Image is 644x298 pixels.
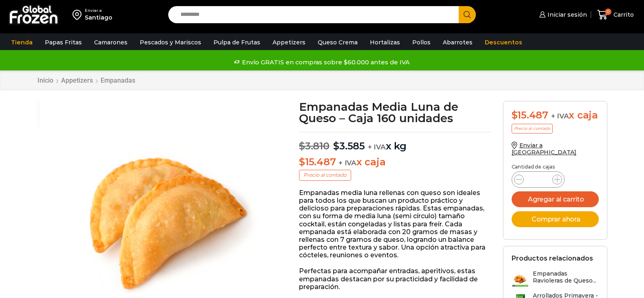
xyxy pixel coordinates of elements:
a: Enviar a [GEOGRAPHIC_DATA] [512,142,577,156]
span: 0 [605,9,611,15]
a: Hortalizas [366,35,404,50]
button: Search button [459,6,476,23]
p: Precio al contado [299,170,351,180]
a: Queso Crema [314,35,362,50]
img: address-field-icon.svg [73,8,85,22]
p: Perfectas para acompañar entradas, aperitivos, estas empanadas destacan por su practicidad y faci... [299,267,491,291]
a: Papas Fritas [41,35,86,50]
a: 0 Carrito [595,5,636,24]
bdi: 3.810 [299,140,330,152]
div: x caja [512,110,599,121]
div: Enviar a [85,8,112,13]
div: Santiago [85,13,112,22]
input: Product quantity [530,174,546,185]
span: + IVA [551,112,569,120]
span: Carrito [611,11,634,19]
p: Precio al contado [512,124,553,134]
p: Cantidad de cajas [512,164,599,170]
span: Iniciar sesión [545,11,587,19]
a: Tienda [7,35,37,50]
a: Empanadas [100,77,136,84]
a: Pulpa de Frutas [209,35,264,50]
h3: Empanadas Ravioleras de Queso... [533,270,599,284]
a: Inicio [37,77,54,84]
nav: Breadcrumb [37,77,136,84]
p: x caja [299,156,491,168]
h1: Empanadas Media Luna de Queso – Caja 160 unidades [299,101,491,124]
h2: Productos relacionados [512,254,593,262]
button: Comprar ahora [512,211,599,227]
a: Descuentos [481,35,526,50]
bdi: 15.487 [512,109,548,121]
bdi: 3.585 [333,140,365,152]
span: + IVA [368,143,386,151]
a: Iniciar sesión [537,7,587,23]
span: $ [299,140,305,152]
a: Pescados y Mariscos [136,35,205,50]
a: Abarrotes [439,35,477,50]
span: $ [333,140,339,152]
a: Appetizers [61,77,93,84]
a: Empanadas Ravioleras de Queso... [512,270,599,288]
span: $ [299,156,305,168]
a: Camarones [90,35,132,50]
a: Pollos [408,35,435,50]
p: Empanadas media luna rellenas con queso son ideales para todos los que buscan un producto práctic... [299,189,491,259]
a: Appetizers [268,35,310,50]
button: Agregar al carrito [512,191,599,207]
bdi: 15.487 [299,156,336,168]
p: x kg [299,132,491,152]
span: $ [512,109,518,121]
span: + IVA [338,159,356,167]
